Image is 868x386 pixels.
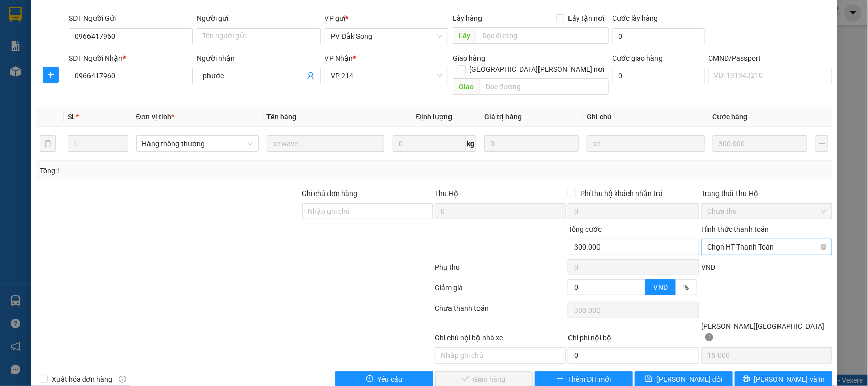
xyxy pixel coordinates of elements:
button: plus [816,135,828,152]
th: Ghi chú [583,107,708,127]
label: Hình thức thanh toán [701,225,769,233]
span: Phí thu hộ khách nhận trả [576,188,667,199]
div: Chi phí nội bộ [568,332,699,347]
span: Đơn vị tính [136,113,174,121]
span: Giao [453,78,480,95]
span: printer [743,375,750,383]
input: Cước giao hàng [613,68,705,84]
input: 0 [713,135,807,152]
span: Giao hàng [453,54,485,62]
label: Cước lấy hàng [613,14,659,22]
button: plus [43,67,59,83]
div: [PERSON_NAME][GEOGRAPHIC_DATA] [701,321,832,347]
span: Xuất hóa đơn hàng [48,374,117,385]
span: PV Đắk Song [331,29,443,44]
span: Thu Hộ [435,189,458,198]
label: Cước giao hàng [613,54,663,62]
input: Cước lấy hàng [613,28,705,44]
span: % [683,283,689,291]
span: info-circle [705,333,713,341]
span: Chọn HT Thanh Toán [707,239,826,255]
span: [PERSON_NAME] và In [754,374,825,385]
span: [GEOGRAPHIC_DATA][PERSON_NAME] nơi [466,64,609,75]
span: VP 214 [331,68,443,84]
input: 0 [484,135,579,152]
div: SĐT Người Gửi [69,13,193,24]
div: Trạng thái Thu Hộ [701,188,832,199]
span: Yêu cầu [377,374,402,385]
span: Định lượng [416,113,452,121]
div: Người nhận [197,52,321,64]
span: Chưa thu [707,204,826,219]
span: VP Nhận [325,54,353,62]
div: VP gửi [325,13,449,24]
span: Lấy tận nơi [564,13,609,24]
span: VND [701,263,715,271]
span: close-circle [821,244,827,250]
span: kg [466,135,476,152]
span: save [645,375,652,383]
span: Lấy hàng [453,14,482,22]
input: Ghi chú đơn hàng [302,203,433,219]
button: delete [40,135,56,152]
label: Ghi chú đơn hàng [302,189,358,198]
input: Dọc đường [476,27,609,44]
div: SĐT Người Nhận [69,52,193,64]
div: Ghi chú nội bộ nhà xe [435,332,566,347]
div: Người gửi [197,13,321,24]
span: Cước hàng [713,113,748,121]
div: Chưa thanh toán [434,302,567,320]
div: Giảm giá [434,282,567,300]
span: Tên hàng [267,113,297,121]
span: Tổng cước [568,225,602,233]
span: user-add [307,72,315,80]
span: [PERSON_NAME] đổi [656,374,722,385]
span: plus [557,375,564,383]
div: Phụ thu [434,262,567,280]
div: CMND/Passport [709,52,833,64]
input: Nhập ghi chú [435,347,566,364]
input: VD: Bàn, Ghế [267,135,384,152]
span: SL [68,113,76,121]
span: exclamation-circle [366,375,373,383]
span: Giá trị hàng [484,113,522,121]
div: Tổng: 1 [40,165,336,176]
span: plus [43,71,58,79]
span: Hàng thông thường [142,136,253,151]
span: VND [653,283,668,291]
span: Lấy [453,27,476,44]
span: Thêm ĐH mới [568,374,611,385]
span: info-circle [119,376,126,383]
input: Dọc đường [480,78,609,95]
input: Ghi Chú [587,135,704,152]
